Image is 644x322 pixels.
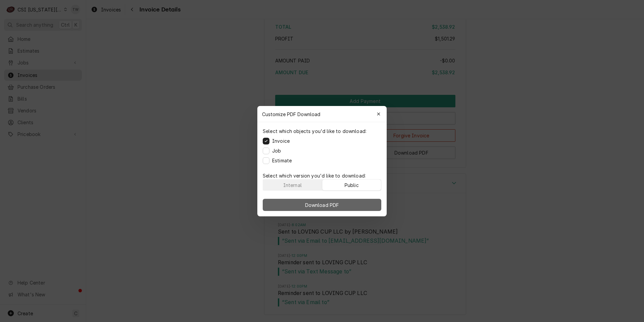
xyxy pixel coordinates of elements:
[263,199,381,211] button: Download PDF
[272,157,292,164] label: Estimate
[345,181,359,188] div: Public
[272,137,290,144] label: Invoice
[263,172,381,179] p: Select which version you'd like to download:
[283,181,302,188] div: Internal
[272,147,281,154] label: Job
[257,106,387,122] div: Customize PDF Download
[304,201,341,208] span: Download PDF
[263,128,366,135] p: Select which objects you'd like to download:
